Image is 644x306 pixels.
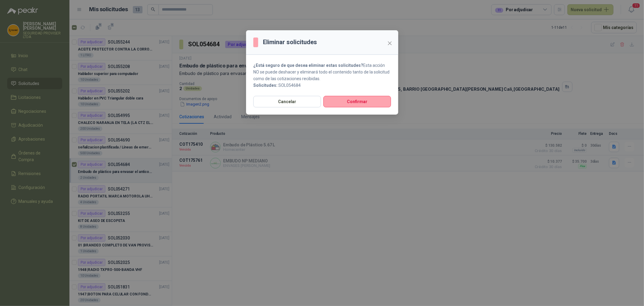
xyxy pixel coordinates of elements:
[323,96,391,107] button: Confirmar
[385,38,395,48] button: Close
[253,83,277,88] b: Solicitudes:
[253,63,363,68] strong: ¿Está seguro de que desea eliminar estas solicitudes?
[263,37,317,47] h3: Eliminar solicitudes
[253,62,391,82] p: Esta acción NO se puede deshacer y eliminará todo el contenido tanto de la solicitud como de las ...
[387,41,392,46] span: close
[253,96,321,107] button: Cancelar
[253,82,391,89] p: SOL054684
